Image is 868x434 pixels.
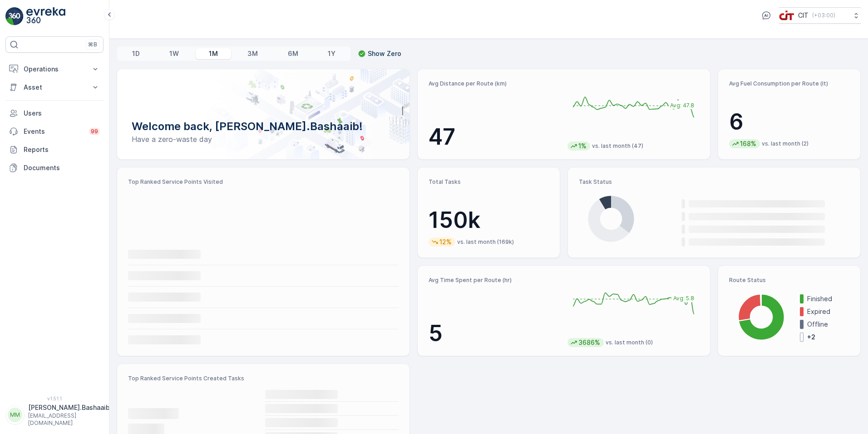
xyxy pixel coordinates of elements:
p: Avg Time Spent per Route (hr) [429,277,560,284]
a: Users [5,104,104,122]
p: Reports [24,145,100,154]
p: Total Tasks [429,178,549,186]
p: Finished [807,294,849,303]
p: 6M [288,49,298,58]
p: CIT [798,11,809,20]
p: Events [24,127,84,136]
p: Show Zero [368,49,401,58]
button: MM[PERSON_NAME].Bashaaib[EMAIL_ADDRESS][DOMAIN_NAME] [5,403,104,427]
p: ( +03:00 ) [812,12,835,19]
a: Reports [5,141,104,159]
p: 1D [132,49,140,58]
p: Avg Distance per Route (km) [429,80,560,87]
p: 168% [739,139,757,148]
p: Top Ranked Service Points Created Tasks [128,375,399,382]
p: 3M [247,49,258,58]
p: 1% [577,141,587,151]
p: Users [24,109,100,118]
img: logo_light-DOdMpM7g.png [26,7,65,25]
a: Events99 [5,122,104,141]
p: Have a zero-waste day [132,134,395,145]
p: [PERSON_NAME].Bashaaib [28,403,110,412]
p: vs. last month (47) [592,142,643,150]
p: ⌘B [88,41,97,48]
p: 99 [91,128,98,135]
p: 150k [429,207,549,234]
p: vs. last month (169k) [457,238,514,246]
p: Expired [807,307,849,316]
p: 1W [169,49,179,58]
p: 5 [429,320,560,347]
p: + 2 [807,333,817,342]
p: Task Status [579,178,849,186]
p: 47 [429,123,560,151]
button: CIT(+03:00) [779,7,861,24]
span: v 1.51.1 [5,396,104,401]
p: Route Status [729,277,849,284]
p: Documents [24,163,100,172]
p: [EMAIL_ADDRESS][DOMAIN_NAME] [28,412,110,427]
p: Offline [807,320,849,329]
p: 1Y [328,49,335,58]
p: Welcome back, [PERSON_NAME].Bashaaib! [132,119,395,134]
p: Top Ranked Service Points Visited [128,178,399,186]
p: 6 [729,108,849,136]
p: Asset [24,83,85,92]
p: vs. last month (2) [762,140,809,147]
div: MM [8,408,22,422]
button: Operations [5,60,104,78]
img: logo [5,7,24,25]
p: vs. last month (0) [606,339,653,346]
p: 1M [209,49,218,58]
p: Avg Fuel Consumption per Route (lt) [729,80,849,87]
img: cit-logo_pOk6rL0.png [779,10,794,20]
p: Operations [24,65,85,74]
a: Documents [5,159,104,177]
button: Asset [5,78,104,96]
p: 12% [439,237,453,247]
p: 3686% [577,338,601,347]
